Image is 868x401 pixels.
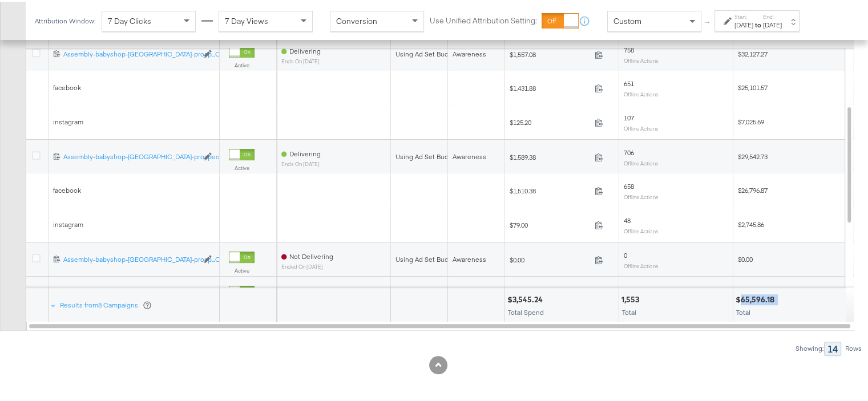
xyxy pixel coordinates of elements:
span: Total [622,306,636,315]
span: $29,542.73 [738,151,768,159]
span: Awareness [453,253,486,262]
span: Delivering [289,148,321,156]
span: $7,025.69 [738,116,764,124]
sub: Offline Actions [624,226,659,233]
span: 706 [624,147,634,155]
span: facebook [53,82,81,90]
a: Assembly-babyshop-[GEOGRAPHIC_DATA]-prosp...Characters [63,48,197,58]
label: Active [229,265,255,273]
div: $3,545.24 [507,293,546,303]
div: Using Ad Set Budget [395,151,459,160]
label: Active [229,60,255,67]
div: Using Ad Set Budget [395,253,459,262]
span: 658 [624,180,634,189]
span: instagram [53,116,83,124]
span: $32,127.27 [738,48,768,56]
span: $79.00 [510,219,590,228]
span: 107 [624,112,634,120]
span: $1,510.38 [510,185,590,193]
div: [DATE] [734,19,753,28]
label: Use Unified Attribution Setting: [430,14,537,25]
span: Awareness [453,48,486,56]
span: 7 Day Views [225,14,268,25]
span: Custom [613,14,641,25]
span: $1,557.08 [510,48,590,57]
div: Assembly-babyshop-[GEOGRAPHIC_DATA]-prosp...Characters [63,253,197,262]
div: 14 [824,340,841,354]
sub: Offline Actions [624,123,659,130]
span: $26,796.87 [738,184,768,193]
div: Attribution Window: [34,15,96,23]
div: [DATE] [763,19,782,28]
span: facebook [53,184,81,193]
sub: ends on [DATE] [281,56,321,63]
sub: Offline Actions [624,261,659,268]
span: 651 [624,78,634,86]
span: $125.20 [510,116,590,125]
span: $25,101.57 [738,82,768,90]
span: 0 [624,249,627,258]
span: $0.00 [510,254,590,262]
span: $1,431.88 [510,82,590,91]
span: Not Delivering [289,250,333,259]
div: Results from 8 Campaigns [60,299,152,308]
span: $1,589.38 [510,151,590,160]
sub: ends on [DATE] [281,159,321,165]
div: Using Ad Set Budget [395,48,459,57]
div: Assembly-babyshop-[GEOGRAPHIC_DATA]-prospec...bility-BTS [63,151,197,160]
span: Awareness [453,151,486,159]
span: $0.00 [738,253,753,262]
span: 48 [624,214,631,223]
span: Total [736,306,750,315]
a: Assembly-babyshop-[GEOGRAPHIC_DATA]-prosp...Characters [63,253,197,263]
div: Showing: [795,343,824,351]
span: Conversion [336,14,377,25]
div: $65,596.18 [736,293,778,303]
sub: Offline Actions [624,192,659,199]
span: $2,745.86 [738,218,764,227]
span: 7 Day Clicks [108,14,151,25]
span: Delivering [289,45,321,54]
sub: Offline Actions [624,158,659,165]
div: 1,553 [621,293,643,303]
strong: to [753,19,763,27]
div: Rows [845,343,862,351]
div: Results from8 Campaigns [51,286,154,321]
label: Start: [734,11,753,19]
sub: ended on [DATE] [281,262,333,268]
label: Active [229,163,255,170]
sub: Offline Actions [624,89,659,96]
span: ↑ [703,19,713,23]
label: End: [763,11,782,19]
span: instagram [53,218,83,227]
span: Total Spend [508,306,544,315]
a: Assembly-babyshop-[GEOGRAPHIC_DATA]-prospec...bility-BTS [63,151,197,160]
sub: Offline Actions [624,55,659,62]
